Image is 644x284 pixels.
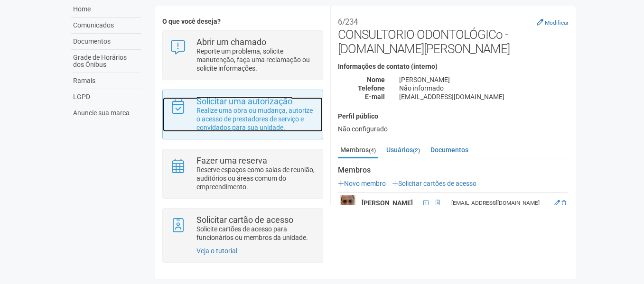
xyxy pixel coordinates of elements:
p: Reserve espaços como salas de reunião, auditórios ou áreas comum do empreendimento. [196,165,316,191]
a: Modificar [537,18,569,26]
div: [PERSON_NAME] [392,75,576,84]
strong: Membros [338,166,569,174]
a: Documentos [428,143,471,157]
strong: [PERSON_NAME] [362,199,413,207]
a: Home [71,1,141,18]
strong: Telefone [358,84,385,92]
a: LGPD [71,89,141,105]
p: Realize uma obra ou mudança, autorize o acesso de prestadores de serviço e convidados para sua un... [196,106,316,132]
a: Usuários(2) [384,143,422,157]
a: Editar membro [554,200,560,206]
strong: Solicitar cartão de acesso [196,215,293,225]
div: Não informado [392,84,576,92]
h4: O que você deseja? [162,18,323,25]
a: Solicitar cartões de acesso [392,180,476,187]
a: Novo membro [338,180,386,187]
a: Anuncie sua marca [71,105,141,121]
a: Solicitar cartão de acesso Solicite cartões de acesso para funcionários ou membros da unidade. [170,216,316,242]
a: Membros(4) [338,143,378,158]
a: Fazer uma reserva Reserve espaços como salas de reunião, auditórios ou áreas comum do empreendime... [170,156,316,191]
a: Excluir membro [561,200,566,206]
a: Grade de Horários dos Ônibus [71,50,141,73]
a: Solicitar uma autorização Realize uma obra ou mudança, autorize o acesso de prestadores de serviç... [170,97,316,132]
strong: Abrir um chamado [196,37,266,47]
small: (4) [369,147,376,154]
strong: Nome [367,76,385,83]
a: Comunicados [71,18,141,34]
div: [EMAIL_ADDRESS][DOMAIN_NAME] [451,199,549,207]
small: Modificar [545,19,569,26]
a: Veja o tutorial [196,247,237,255]
a: Ramais [71,73,141,89]
strong: Fazer uma reserva [196,156,267,165]
strong: E-mail [365,93,385,101]
div: [EMAIL_ADDRESS][DOMAIN_NAME] [392,92,576,101]
p: Solicite cartões de acesso para funcionários ou membros da unidade. [196,225,316,242]
h4: Informações de contato (interno) [338,63,569,70]
h2: CONSULTORIO ODONTOLÓGICo - [DOMAIN_NAME][PERSON_NAME] [338,13,569,56]
img: user.png [340,195,355,211]
h4: Perfil público [338,113,569,120]
small: (2) [413,147,420,154]
small: 6/234 [338,17,358,27]
a: Abrir um chamado Reporte um problema, solicite manutenção, faça uma reclamação ou solicite inform... [170,38,316,73]
a: Documentos [71,34,141,50]
p: Reporte um problema, solicite manutenção, faça uma reclamação ou solicite informações. [196,47,316,73]
div: Não configurado [338,125,569,133]
strong: Solicitar uma autorização [196,96,292,106]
